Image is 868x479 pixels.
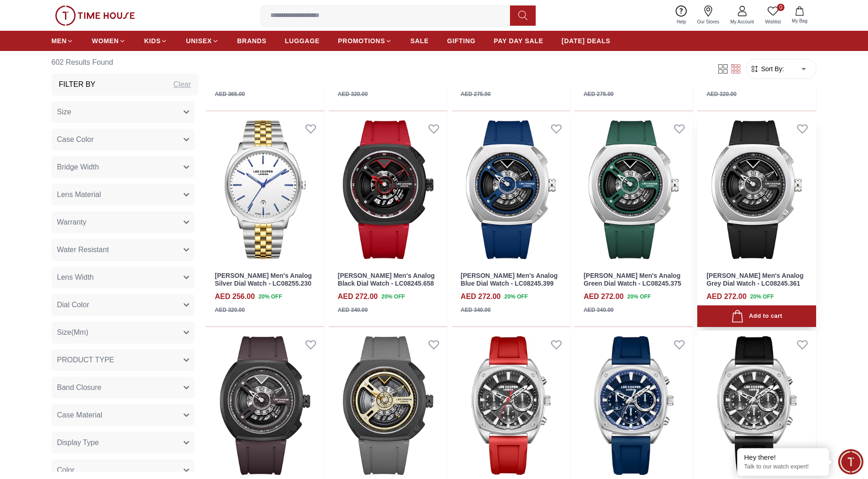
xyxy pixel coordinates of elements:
[51,294,195,316] button: Dial Color
[461,90,491,98] div: AED 275.00
[51,51,198,73] h6: 602 Results Found
[174,79,191,90] div: Clear
[574,115,693,265] img: Lee Cooper Men's Analog Green Dial Watch - LC08245.375
[727,18,758,25] span: My Account
[215,291,255,302] h4: AED 256.00
[461,291,501,302] h4: AED 272.00
[57,217,86,228] span: Warranty
[144,33,168,49] a: KIDS
[285,33,320,49] a: LUGGAGE
[504,293,528,301] span: 20 % OFF
[381,293,405,301] span: 20 % OFF
[51,101,195,123] button: Size
[706,272,803,287] a: [PERSON_NAME] Men's Analog Grey Dial Watch - LC08245.361
[494,33,543,49] a: PAY DAY SALE
[673,18,690,25] span: Help
[59,79,95,90] h3: Filter By
[51,129,195,151] button: Case Color
[206,115,325,265] img: Lee Cooper Men's Analog Silver Dial Watch - LC08255.230
[51,266,195,288] button: Lens Width
[760,4,786,27] a: 0Wishlist
[583,306,613,314] div: AED 340.00
[706,90,736,98] div: AED 320.00
[285,36,320,45] span: LUGGAGE
[51,33,73,49] a: MEN
[694,18,723,25] span: Our Stores
[57,107,71,118] span: Size
[57,299,89,310] span: Dial Color
[51,377,195,399] button: Band Closure
[51,156,195,178] button: Bridge Width
[51,239,195,261] button: Water Resistant
[57,355,114,366] span: PRODUCT TYPE
[51,211,195,233] button: Warranty
[57,437,99,448] span: Display Type
[92,33,126,49] a: WOMEN
[461,272,558,287] a: [PERSON_NAME] Men's Analog Blue Dial Watch - LC08245.399
[55,6,135,26] img: ...
[744,453,822,462] div: Hey there!
[750,293,773,301] span: 20 % OFF
[186,36,212,45] span: UNISEX
[57,327,88,338] span: Size(Mm)
[838,449,863,474] div: Chat Widget
[706,291,746,302] h4: AED 272.00
[51,432,195,454] button: Display Type
[697,305,816,327] button: Add to cart
[461,306,491,314] div: AED 340.00
[51,349,195,371] button: PRODUCT TYPE
[583,291,623,302] h4: AED 272.00
[57,465,74,476] span: Color
[338,272,435,287] a: [PERSON_NAME] Men's Analog Black Dial Watch - LC08245.658
[410,36,429,45] span: SALE
[57,382,101,393] span: Band Closure
[762,18,784,25] span: Wishlist
[338,90,368,98] div: AED 320.00
[57,272,94,283] span: Lens Width
[57,134,94,145] span: Case Color
[338,306,368,314] div: AED 340.00
[494,36,543,45] span: PAY DAY SALE
[788,17,811,24] span: My Bag
[57,410,102,421] span: Case Material
[215,306,245,314] div: AED 320.00
[57,189,101,200] span: Lens Material
[329,115,448,265] img: Lee Cooper Men's Analog Black Dial Watch - LC08245.658
[338,36,385,45] span: PROMOTIONS
[51,321,195,344] button: Size(Mm)
[57,162,99,173] span: Bridge Width
[744,463,822,471] p: Talk to our watch expert!
[562,33,610,49] a: [DATE] DEALS
[583,90,613,98] div: AED 275.00
[671,4,692,27] a: Help
[51,184,195,206] button: Lens Material
[215,272,312,287] a: [PERSON_NAME] Men's Analog Silver Dial Watch - LC08255.230
[627,293,651,301] span: 20 % OFF
[410,33,429,49] a: SALE
[51,404,195,426] button: Case Material
[447,36,476,45] span: GIFTING
[731,310,782,322] div: Add to cart
[51,36,67,45] span: MEN
[750,64,784,73] button: Sort By:
[583,272,681,287] a: [PERSON_NAME] Men's Analog Green Dial Watch - LC08245.375
[759,64,784,73] span: Sort By:
[447,33,476,49] a: GIFTING
[692,4,725,27] a: Our Stores
[452,115,571,265] a: Lee Cooper Men's Analog Blue Dial Watch - LC08245.399
[562,36,610,45] span: [DATE] DEALS
[338,291,378,302] h4: AED 272.00
[786,5,813,26] button: My Bag
[258,293,282,301] span: 20 % OFF
[57,244,109,255] span: Water Resistant
[215,90,245,98] div: AED 365.00
[777,4,784,11] span: 0
[338,33,392,49] a: PROMOTIONS
[697,115,816,265] img: Lee Cooper Men's Analog Grey Dial Watch - LC08245.361
[186,33,218,49] a: UNISEX
[144,36,161,45] span: KIDS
